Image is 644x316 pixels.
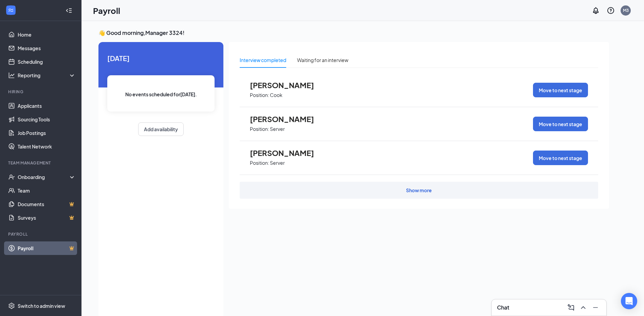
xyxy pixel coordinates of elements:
[533,151,588,165] button: Move to next stage
[250,92,269,98] p: Position:
[125,91,197,98] span: No events scheduled for [DATE] .
[18,241,76,255] a: PayrollCrown
[18,140,76,153] a: Talent Network
[579,303,587,312] svg: ChevronUp
[18,302,65,309] div: Switch to admin view
[240,56,286,64] div: Interview completed
[18,28,76,41] a: Home
[566,302,576,313] button: ComposeMessage
[8,174,15,180] svg: UserCheck
[8,231,74,237] div: Payroll
[8,89,74,95] div: Hiring
[607,6,615,15] svg: QuestionInfo
[18,72,76,79] div: Reporting
[18,55,76,68] a: Scheduling
[8,72,15,79] svg: Analysis
[578,302,589,313] button: ChevronUp
[250,160,269,166] p: Position:
[18,126,76,140] a: Job Postings
[623,7,629,13] div: M3
[533,83,588,97] button: Move to next stage
[250,81,325,90] span: [PERSON_NAME]
[270,92,282,98] p: Cook
[592,6,600,15] svg: Notifications
[18,174,70,180] div: Onboarding
[270,126,285,132] p: Server
[18,197,76,211] a: DocumentsCrown
[66,7,72,14] svg: Collapse
[18,211,76,224] a: SurveysCrown
[18,41,76,55] a: Messages
[250,126,269,132] p: Position:
[533,117,588,131] button: Move to next stage
[18,184,76,197] a: Team
[297,56,348,64] div: Waiting for an interview
[8,160,74,166] div: Team Management
[406,187,432,194] div: Show more
[18,99,76,113] a: Applicants
[621,293,637,309] div: Open Intercom Messenger
[497,304,509,311] h3: Chat
[7,7,14,14] svg: WorkstreamLogo
[250,149,325,157] span: [PERSON_NAME]
[270,160,285,166] p: Server
[98,29,609,37] h3: 👋 Good morning, Manager 3324 !
[107,53,215,63] span: [DATE]
[590,302,601,313] button: Minimize
[93,5,120,16] h1: Payroll
[138,122,184,136] button: Add availability
[18,113,76,126] a: Sourcing Tools
[591,303,600,312] svg: Minimize
[567,303,575,312] svg: ComposeMessage
[8,302,15,309] svg: Settings
[250,115,325,123] span: [PERSON_NAME]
